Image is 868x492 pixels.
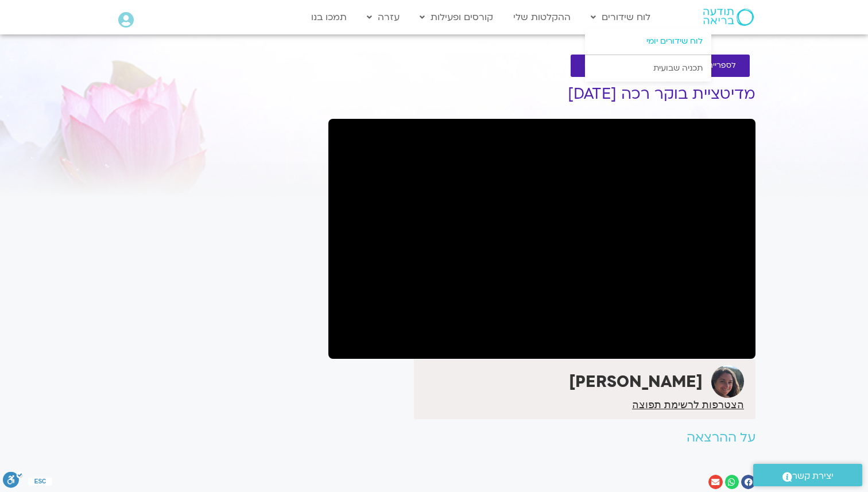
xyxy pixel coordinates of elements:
a: לוח שידורים יומי [585,28,711,55]
a: עזרה [361,6,405,28]
div: שיתוף ב whatsapp [725,475,739,489]
h2: על ההרצאה [328,431,755,445]
img: קרן גל [711,365,744,398]
a: להקלטות שלי [571,55,645,77]
a: לוח שידורים [585,6,656,28]
span: להקלטות שלי [584,61,631,70]
div: שיתוף ב facebook [741,475,755,489]
img: תודעה בריאה [703,9,754,26]
a: תמכו בנו [305,6,352,28]
span: יצירת קשר [792,468,834,484]
iframe: מרחב תרגול מדיטציה בבוקר עם קרן גל 10.8.25 [328,119,755,359]
a: תכניה שבועית [585,55,711,82]
a: קורסים ופעילות [414,6,499,28]
strong: [PERSON_NAME] [569,371,703,393]
div: שיתוף ב email [708,475,723,489]
a: יצירת קשר [753,464,862,486]
a: ההקלטות שלי [507,6,576,28]
a: הצטרפות לרשימת תפוצה [632,400,744,410]
h1: מדיטציית בוקר רכה [DATE] [328,86,755,103]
